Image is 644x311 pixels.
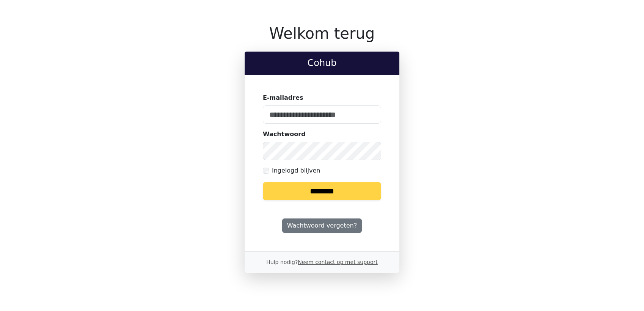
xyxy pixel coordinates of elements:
[263,130,306,139] label: Wachtwoord
[282,218,362,233] a: Wachtwoord vergeten?
[272,166,320,175] label: Ingelogd blijven
[266,259,378,265] small: Hulp nodig?
[251,58,393,69] h2: Cohub
[245,24,399,42] h1: Welkom terug
[298,259,377,265] a: Neem contact op met support
[263,93,303,102] label: E-mailadres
